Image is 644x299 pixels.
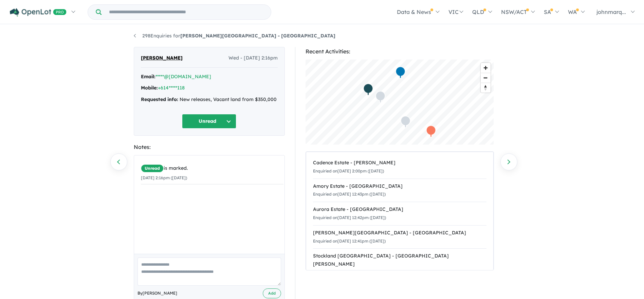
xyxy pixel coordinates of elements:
[313,168,384,173] small: Enquiried on [DATE] 2:00pm ([DATE])
[313,225,486,249] a: [PERSON_NAME][GEOGRAPHIC_DATA] - [GEOGRAPHIC_DATA]Enquiried on[DATE] 12:41pm ([DATE])
[313,155,486,179] a: Cadence Estate - [PERSON_NAME]Enquiried on[DATE] 2:00pm ([DATE])
[134,33,335,39] a: 298Enquiries for[PERSON_NAME][GEOGRAPHIC_DATA] - [GEOGRAPHIC_DATA]
[306,47,494,56] div: Recent Activities:
[481,73,491,83] span: Zoom out
[141,175,187,180] small: [DATE] 2:16pm ([DATE])
[228,54,278,62] span: Wed - [DATE] 2:16pm
[313,159,486,167] div: Cadence Estate - [PERSON_NAME]
[141,54,183,62] span: [PERSON_NAME]
[313,179,486,202] a: Amory Estate - [GEOGRAPHIC_DATA]Enquiried on[DATE] 12:43pm ([DATE])
[481,63,491,73] button: Zoom in
[481,83,491,93] button: Reset bearing to north
[426,125,436,138] div: Map marker
[134,32,511,40] nav: breadcrumb
[306,60,494,145] canvas: Map
[395,66,405,79] div: Map marker
[103,5,270,19] input: Try estate name, suburb, builder or developer
[313,205,486,214] div: Aurora Estate - [GEOGRAPHIC_DATA]
[375,91,385,103] div: Map marker
[313,215,386,220] small: Enquiried on [DATE] 12:42pm ([DATE])
[596,9,626,15] span: johnmarq...
[10,8,67,17] img: Openlot PRO Logo White
[313,182,486,190] div: Amory Estate - [GEOGRAPHIC_DATA]
[481,83,491,93] span: Reset bearing to north
[313,248,486,280] a: Stockland [GEOGRAPHIC_DATA] - [GEOGRAPHIC_DATA][PERSON_NAME]Enquiried on[DATE] 2:19pm ([DATE])
[363,83,373,96] div: Map marker
[313,252,486,268] div: Stockland [GEOGRAPHIC_DATA] - [GEOGRAPHIC_DATA][PERSON_NAME]
[141,164,283,172] div: is marked.
[141,164,164,172] span: Unread
[263,288,281,298] button: Add
[481,73,491,83] button: Zoom out
[313,192,386,197] small: Enquiried on [DATE] 12:43pm ([DATE])
[313,238,386,244] small: Enquiried on [DATE] 12:41pm ([DATE])
[180,33,335,39] strong: [PERSON_NAME][GEOGRAPHIC_DATA] - [GEOGRAPHIC_DATA]
[400,116,410,128] div: Map marker
[313,202,486,226] a: Aurora Estate - [GEOGRAPHIC_DATA]Enquiried on[DATE] 12:42pm ([DATE])
[137,290,177,297] span: By [PERSON_NAME]
[141,96,178,102] strong: Requested info:
[134,143,285,152] div: Notes:
[182,114,236,129] button: Unread
[141,85,158,91] strong: Mobile:
[141,73,155,80] strong: Email:
[141,96,278,104] div: New releases, Vacant land from $350,000
[313,229,486,237] div: [PERSON_NAME][GEOGRAPHIC_DATA] - [GEOGRAPHIC_DATA]
[313,270,384,275] small: Enquiried on [DATE] 2:19pm ([DATE])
